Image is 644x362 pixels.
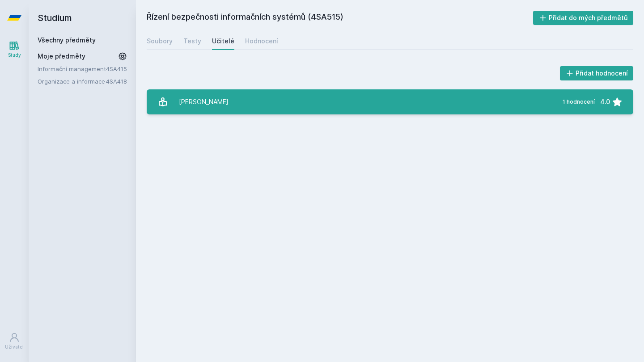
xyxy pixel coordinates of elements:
a: [PERSON_NAME] 1 hodnocení 4.0 [147,89,633,114]
a: 4SA415 [106,65,127,72]
a: Testy [183,32,201,50]
div: [PERSON_NAME] [179,93,229,111]
div: 4.0 [600,93,610,111]
a: Učitelé [212,32,234,50]
div: 1 hodnocení [563,98,595,105]
button: Přidat do mých předmětů [533,11,634,25]
div: Uživatel [5,344,24,350]
a: Organizace a informace [38,77,106,86]
div: Učitelé [212,37,234,46]
div: Hodnocení [245,37,278,46]
div: Study [8,52,21,59]
a: Informační management [38,64,106,73]
span: Moje předměty [38,52,85,61]
a: Uživatel [2,328,27,355]
a: Hodnocení [245,32,278,50]
div: Soubory [147,37,173,46]
a: 4SA418 [106,78,127,85]
button: Přidat hodnocení [560,66,634,80]
h2: Řízení bezpečnosti informačních systémů (4SA515) [147,11,533,25]
div: Testy [183,37,201,46]
a: Soubory [147,32,173,50]
a: Study [2,36,27,63]
a: Všechny předměty [38,36,96,44]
